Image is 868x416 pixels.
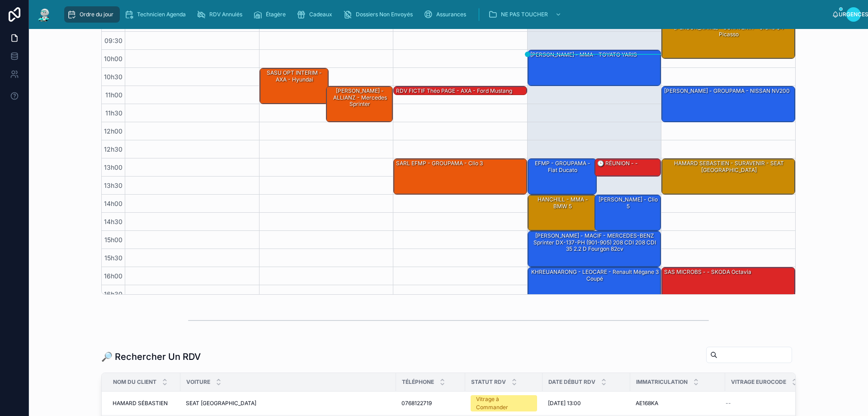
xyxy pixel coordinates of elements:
[104,200,123,207] font: 14h00
[333,87,387,107] font: [PERSON_NAME] - ALLIANZ - Mercedes sprinter
[471,378,506,385] font: Statut RDV
[186,378,210,385] font: Voiture
[664,268,751,275] font: SAS MICROBS - - SKODA Octavia
[402,378,434,385] font: Téléphone
[267,69,322,82] font: SASU OPT INTERIM - AXA - hyundai
[538,196,588,209] font: HANCHILL - MMA - BMW 5
[595,195,661,230] div: [PERSON_NAME] - clio 5
[662,23,795,58] div: [PERSON_NAME] - SURAVENIR - Grand C4 Picasso
[104,37,123,44] font: 09:30
[636,400,658,406] font: AE168KA
[104,127,123,135] font: 12h00
[64,6,120,23] a: Ordre du jour
[528,268,661,303] div: KHREUANARONG - LEOCARE - Renault Mégane 3 coupé
[636,378,688,385] font: Immatriculation
[528,50,661,86] div: [PERSON_NAME] - MMA - TOYATO YARIS
[636,400,720,407] a: AE168KA
[421,6,472,23] a: Assurances
[394,159,527,194] div: SARL EFMP - GROUPAMA - Clio 3
[436,11,466,18] font: Assurances
[471,395,537,411] a: Vitrage à Commander
[260,68,329,104] div: SASU OPT INTERIM - AXA - hyundai
[104,182,123,189] font: 13h30
[528,159,597,194] div: EFMP - GROUPAMA - Fiat Ducato
[662,268,795,339] div: SAS MICROBS - - SKODA Octavia
[266,11,286,18] font: Étagère
[530,51,637,58] font: [PERSON_NAME] - MMA - TOYATO YARIS
[531,268,659,282] font: KHREUANARONG - LEOCARE - Renault Mégane 3 coupé
[294,6,339,23] a: Cadeaux
[597,160,638,167] font: 🕒 RÉUNION - -
[674,24,784,37] font: [PERSON_NAME] - SURAVENIR - Grand C4 Picasso
[501,11,548,18] font: NE PAS TOUCHER
[105,109,123,117] font: 11h30
[104,163,123,171] font: 13h00
[36,7,52,22] img: Logo de l'application
[535,160,590,173] font: EFMP - GROUPAMA - Fiat Ducato
[595,159,661,176] div: 🕒 RÉUNION - -
[104,290,123,298] font: 16h30
[186,400,256,406] font: SEAT [GEOGRAPHIC_DATA]
[104,272,123,280] font: 16h00
[356,11,413,18] font: Dossiers Non Envoyés
[533,232,656,252] font: [PERSON_NAME] - MACIF - MERCEDES-BENZ Sprinter DX-137-PH (901-905) 208 CDI 208 CDI 35 2.2 D Fourg...
[104,55,123,62] font: 10h00
[396,87,512,94] font: RDV FICTIF Théo PAGE - AXA - ford mustang
[662,86,795,122] div: [PERSON_NAME] - GROUPAMA - NISSAN NV200
[104,145,123,153] font: 12h30
[113,378,156,385] font: Nom du client
[80,11,113,18] font: Ordre du jour
[548,400,581,406] font: [DATE] 13:00
[186,400,391,407] a: SEAT [GEOGRAPHIC_DATA]
[528,231,661,267] div: [PERSON_NAME] - MACIF - MERCEDES-BENZ Sprinter DX-137-PH (901-905) 208 CDI 208 CDI 35 2.2 D Fourg...
[396,160,483,167] font: SARL EFMP - GROUPAMA - Clio 3
[599,196,658,209] font: [PERSON_NAME] - clio 5
[401,400,460,407] a: 0768122719
[113,400,175,407] a: HAMARD SÉBASTIEN
[209,11,242,18] font: RDV Annulés
[104,236,123,244] font: 15h00
[194,6,249,23] a: RDV Annulés
[104,73,123,81] font: 10h30
[731,378,786,385] font: Vitrage Eurocode
[662,159,795,194] div: HAMARD SEBASTIEN - SURAVENIR - SEAT [GEOGRAPHIC_DATA]
[726,400,796,407] a: --
[104,254,123,262] font: 15h30
[476,396,508,411] font: Vitrage à Commander
[548,378,595,385] font: Date Début RDV
[548,400,625,407] a: [DATE] 13:00
[401,400,432,406] font: 0768122719
[309,11,332,18] font: Cadeaux
[486,6,566,23] a: NE PAS TOUCHER
[101,351,201,362] font: 🔎 Rechercher Un RDV
[60,5,832,24] div: contenu déroulant
[122,6,192,23] a: Technicien Agenda
[726,400,731,406] font: --
[250,6,292,23] a: Étagère
[137,11,186,18] font: Technicien Agenda
[326,86,392,122] div: [PERSON_NAME] - ALLIANZ - Mercedes sprinter
[340,6,419,23] a: Dossiers Non Envoyés
[674,160,784,173] font: HAMARD SEBASTIEN - SURAVENIR - SEAT [GEOGRAPHIC_DATA]
[664,87,790,94] font: [PERSON_NAME] - GROUPAMA - NISSAN NV200
[528,195,597,230] div: HANCHILL - MMA - BMW 5
[104,218,123,225] font: 14h30
[113,400,168,406] font: HAMARD SÉBASTIEN
[394,86,527,96] div: RDV FICTIF Théo PAGE - AXA - ford mustang
[105,91,123,99] font: 11h00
